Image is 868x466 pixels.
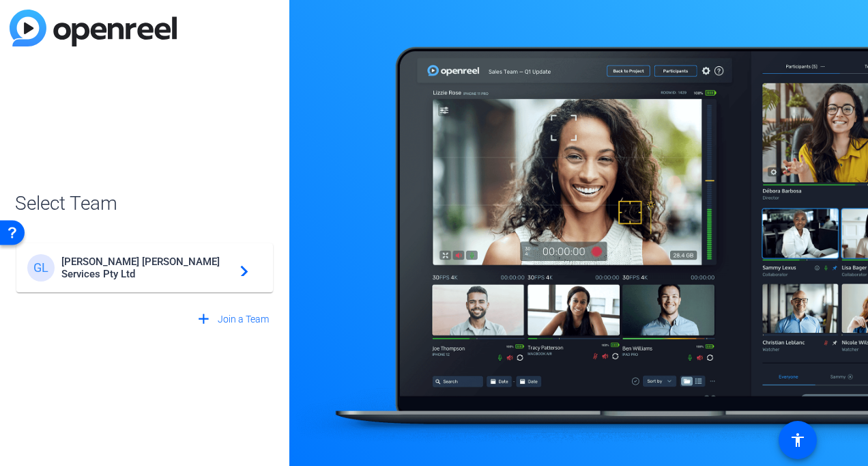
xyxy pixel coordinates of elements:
[15,189,274,218] span: Select Team
[218,312,269,327] span: Join a Team
[27,254,55,282] div: GL
[190,307,274,332] button: Join a Team
[10,10,177,46] img: blue-gradient.svg
[790,432,806,448] mat-icon: accessibility
[195,311,212,328] mat-icon: add
[61,256,232,280] span: [PERSON_NAME] [PERSON_NAME] Services Pty Ltd
[232,260,248,276] mat-icon: navigate_next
